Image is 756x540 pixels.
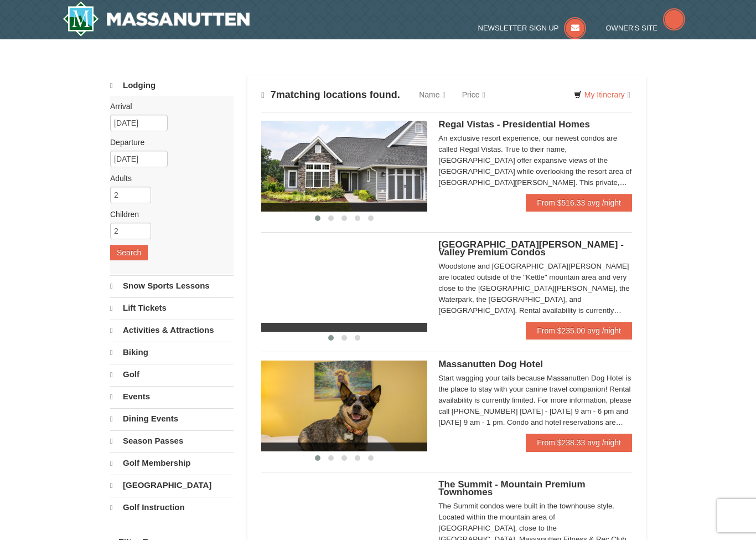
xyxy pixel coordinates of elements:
a: Golf [110,364,234,385]
span: Regal Vistas - Presidential Homes [438,119,590,130]
a: Newsletter Sign Up [478,24,587,32]
span: [GEOGRAPHIC_DATA][PERSON_NAME] - Valley Premium Condos [438,239,624,258]
a: Snow Sports Lessons [110,275,234,296]
span: Massanutten Dog Hotel [438,359,543,369]
span: Newsletter Sign Up [478,24,559,32]
span: The Summit - Mountain Premium Townhomes [438,479,585,497]
a: [GEOGRAPHIC_DATA] [110,475,234,496]
label: Departure [110,137,225,148]
div: Start wagging your tails because Massanutten Dog Hotel is the place to stay with your canine trav... [438,373,632,428]
a: Massanutten Resort [63,1,250,37]
a: Season Passes [110,430,234,451]
label: Arrival [110,101,225,112]
div: An exclusive resort experience, our newest condos are called Regal Vistas. True to their name, [G... [438,133,632,188]
img: Massanutten Resort Logo [63,1,250,37]
a: Biking [110,342,234,363]
a: Activities & Attractions [110,320,234,341]
a: Owner's Site [606,24,686,32]
a: Price [454,84,494,106]
button: Search [110,245,148,260]
a: Dining Events [110,408,234,429]
a: Name [411,84,453,106]
a: From $235.00 avg /night [526,322,632,340]
div: Woodstone and [GEOGRAPHIC_DATA][PERSON_NAME] are located outside of the "Kettle" mountain area an... [438,261,632,316]
a: Events [110,386,234,407]
a: From $516.33 avg /night [526,194,632,212]
a: From $238.33 avg /night [526,434,632,451]
a: Lodging [110,75,234,96]
span: Owner's Site [606,24,658,32]
a: Golf Membership [110,452,234,474]
a: Golf Instruction [110,497,234,518]
a: My Itinerary [567,86,638,103]
label: Adults [110,173,225,184]
label: Children [110,209,225,220]
a: Lift Tickets [110,297,234,318]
